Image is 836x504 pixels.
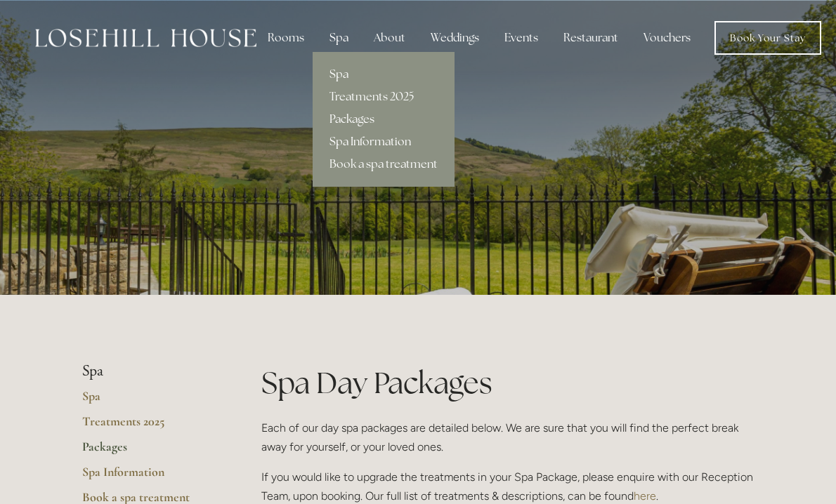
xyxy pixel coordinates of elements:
div: Rooms [256,24,315,52]
a: Book Your Stay [714,21,821,55]
div: Events [493,24,549,52]
a: Treatments 2025 [82,413,216,439]
a: Spa Information [313,131,455,153]
img: Losehill House [35,29,256,47]
div: Weddings [419,24,490,52]
a: here [634,489,656,503]
a: Packages [82,439,216,464]
div: Restaurant [552,24,629,52]
a: Book a spa treatment [313,153,455,175]
a: Treatments 2025 [313,86,455,108]
h1: Spa Day Packages [261,362,754,404]
a: Spa [313,63,455,86]
a: Packages [313,108,455,131]
a: Spa Information [82,464,216,489]
p: Each of our day spa packages are detailed below. We are sure that you will find the perfect break... [261,418,754,456]
div: Spa [318,24,360,52]
div: About [363,24,417,52]
a: Spa [82,388,216,413]
li: Spa [82,362,216,380]
a: Vouchers [632,24,702,52]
